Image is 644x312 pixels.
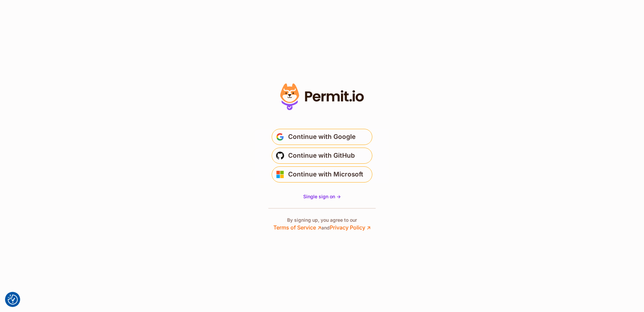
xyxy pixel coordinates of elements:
img: Revisit consent button [8,295,18,305]
span: Single sign on -> [303,194,341,199]
a: Single sign on -> [303,193,341,200]
button: Continue with Google [272,129,372,145]
a: Terms of Service ↗ [273,224,321,231]
span: Continue with Google [288,132,356,142]
button: Continue with GitHub [272,148,372,164]
button: Continue with Microsoft [272,166,372,183]
span: Continue with Microsoft [288,169,363,180]
span: Continue with GitHub [288,150,355,161]
button: Consent Preferences [8,295,18,305]
p: By signing up, you agree to our and [273,217,371,231]
a: Privacy Policy ↗ [330,224,371,231]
